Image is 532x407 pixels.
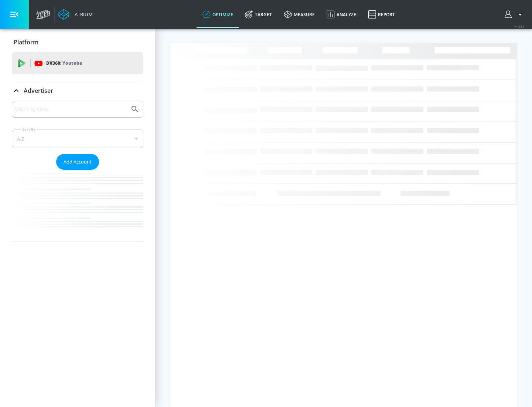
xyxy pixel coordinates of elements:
a: Target [239,1,278,28]
div: A-Z [12,129,143,148]
a: optimize [197,1,239,28]
span: Add Account [64,158,92,166]
div: Atrium [72,11,93,18]
div: DV360: Youtube [12,52,143,74]
a: Report [362,1,401,28]
div: Advertiser [12,101,143,242]
p: Platform [14,38,38,46]
input: Search by name [15,104,127,114]
a: Atrium [58,9,93,20]
div: Platform [12,32,143,53]
a: measure [278,1,321,28]
div: Advertiser [12,80,143,101]
a: Analyze [321,1,362,28]
span: v 4.33.5 [514,24,525,28]
p: Advertiser [24,87,53,95]
label: Sort By [21,127,37,132]
p: Youtube [62,59,82,67]
button: Add Account [56,154,99,170]
p: DV360: [46,59,82,67]
nav: list of Advertiser [12,170,143,242]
